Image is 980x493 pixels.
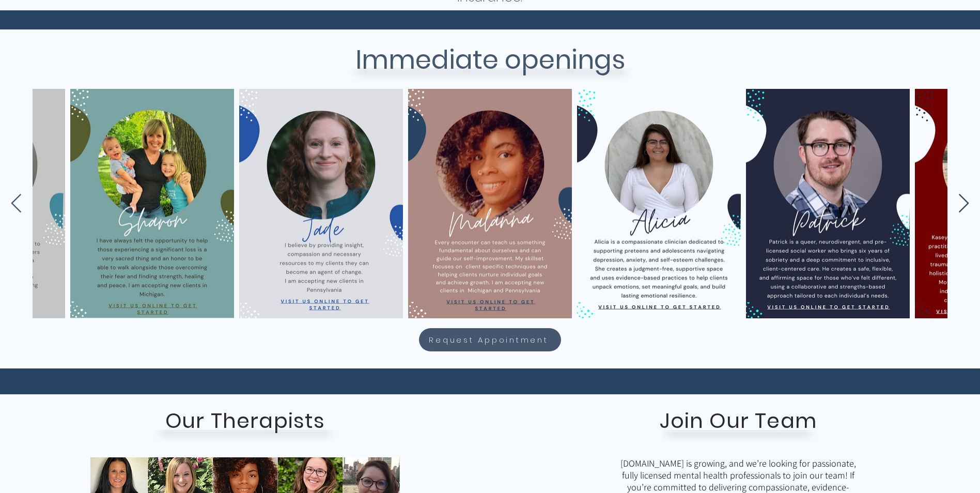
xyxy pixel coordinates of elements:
[660,406,817,435] span: Join Our Team
[237,40,743,80] h2: Immediate openings
[408,89,572,318] img: Malanna
[70,89,234,318] img: Sharon
[958,194,970,214] button: Next Item
[419,328,561,351] a: Request Appointment
[10,194,22,214] button: Previous Item
[429,334,548,346] span: Request Appointment
[165,406,325,435] span: Our Therapists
